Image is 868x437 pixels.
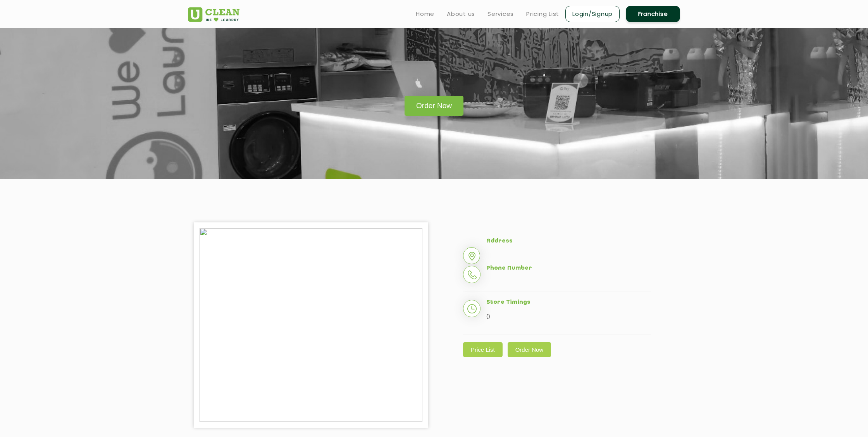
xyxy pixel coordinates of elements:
[416,9,434,19] a: Home
[487,9,514,19] a: Services
[486,299,651,306] h5: Store Timings
[508,342,551,357] a: Order Now
[447,9,475,19] a: About us
[486,265,651,272] h5: Phone Number
[526,9,559,19] a: Pricing List
[405,96,463,116] a: Order Now
[565,6,620,22] a: Login/Signup
[626,6,680,22] a: Franchise
[188,7,239,22] img: UClean Laundry and Dry Cleaning
[463,342,503,357] a: Price List
[486,310,651,322] p: ()
[486,238,651,245] h5: Address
